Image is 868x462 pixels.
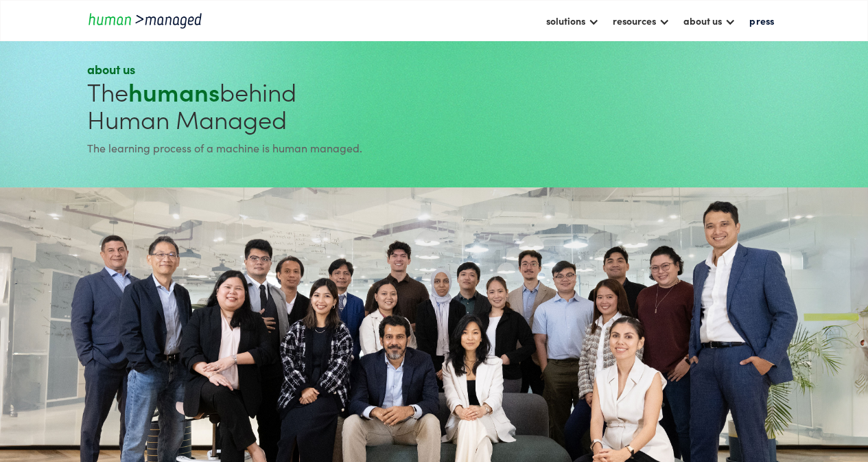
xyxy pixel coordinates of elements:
[613,12,656,29] div: resources
[742,9,781,32] a: press
[87,78,429,132] h1: The behind Human Managed
[128,73,220,108] strong: humans
[87,11,211,30] a: home
[87,61,429,78] div: about us
[683,12,722,29] div: about us
[606,9,677,32] div: resources
[539,9,606,32] div: solutions
[87,139,429,156] div: The learning process of a machine is human managed.
[677,9,742,32] div: about us
[546,12,585,29] div: solutions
